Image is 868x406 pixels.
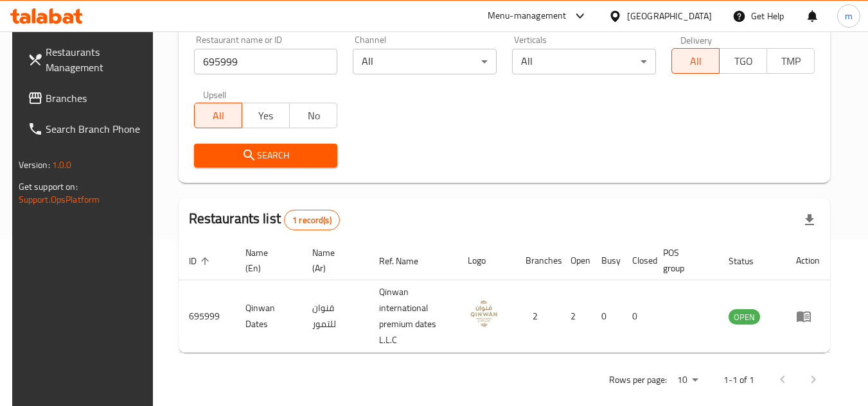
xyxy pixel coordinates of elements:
[179,280,235,353] td: 695999
[560,241,591,280] th: Open
[284,210,340,230] div: Total records count
[725,52,762,71] span: TGO
[729,310,760,325] span: OPEN
[242,103,290,128] button: Yes
[19,156,50,173] span: Version:
[369,280,457,353] td: Qinwan international premium dates L.L.C
[672,371,703,390] div: Rows per page:
[723,372,754,388] p: 1-1 of 1
[189,209,340,230] h2: Restaurants list
[204,148,328,164] span: Search
[622,241,653,280] th: Closed
[52,156,72,173] span: 1.0.0
[17,37,157,83] a: Restaurants Management
[46,44,147,75] span: Restaurants Management
[285,214,339,226] span: 1 record(s)
[46,121,147,137] span: Search Branch Phone
[488,8,567,24] div: Menu-management
[245,245,287,276] span: Name (En)
[379,253,435,269] span: Ref. Name
[512,49,656,74] div: All
[295,106,332,125] span: No
[766,48,815,74] button: TMP
[729,253,770,269] span: Status
[609,372,667,388] p: Rows per page:
[680,35,713,44] label: Delivery
[189,253,213,269] span: ID
[235,280,302,353] td: Qinwan Dates
[302,280,369,353] td: قنوان للتمور
[194,103,242,128] button: All
[194,144,338,167] button: Search
[457,241,515,280] th: Logo
[247,106,285,125] span: Yes
[845,9,853,23] span: m
[622,280,653,353] td: 0
[677,52,714,71] span: All
[194,49,338,74] input: Search for restaurant name or ID..
[289,103,337,128] button: No
[515,241,560,280] th: Branches
[17,83,157,114] a: Branches
[796,309,820,324] div: Menu
[560,280,591,353] td: 2
[353,49,497,74] div: All
[591,241,622,280] th: Busy
[179,241,831,353] table: enhanced table
[671,48,720,74] button: All
[203,90,227,99] label: Upsell
[772,52,810,71] span: TMP
[312,245,353,276] span: Name (Ar)
[200,106,237,125] span: All
[468,298,500,330] img: Qinwan Dates
[19,191,100,208] a: Support.OpsPlatform
[46,90,147,106] span: Branches
[794,205,825,235] div: Export file
[786,241,830,280] th: Action
[663,245,704,276] span: POS group
[17,114,157,144] a: Search Branch Phone
[19,178,78,195] span: Get support on:
[515,280,560,353] td: 2
[719,48,767,74] button: TGO
[627,9,712,23] div: [GEOGRAPHIC_DATA]
[591,280,622,353] td: 0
